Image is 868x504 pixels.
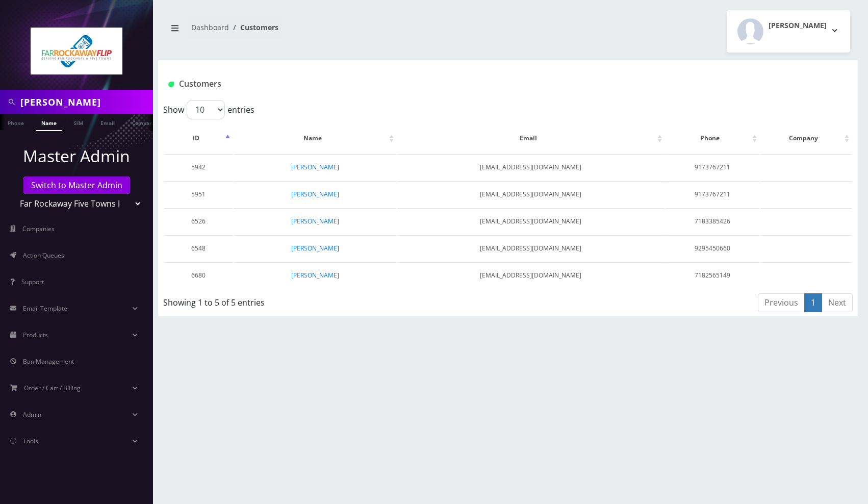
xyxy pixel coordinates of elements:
[291,190,339,198] a: [PERSON_NAME]
[36,114,62,131] a: Name
[164,235,233,261] td: 6548
[191,22,229,32] a: Dashboard
[21,278,44,286] span: Support
[23,251,64,260] span: Action Queues
[666,235,759,261] td: 9295450660
[164,262,233,288] td: 6680
[291,271,339,280] a: [PERSON_NAME]
[22,224,55,233] span: Companies
[666,154,759,180] td: 9173767211
[168,79,732,89] h1: Customers
[291,244,339,253] a: [PERSON_NAME]
[23,177,130,194] a: Switch to Master Admin
[23,331,48,339] span: Products
[804,293,822,312] a: 1
[187,100,225,119] select: Showentries
[666,181,759,207] td: 9173767211
[164,154,233,180] td: 5942
[23,304,67,313] span: Email Template
[69,114,88,130] a: SIM
[291,217,339,225] a: [PERSON_NAME]
[397,208,664,234] td: [EMAIL_ADDRESS][DOMAIN_NAME]
[397,181,664,207] td: [EMAIL_ADDRESS][DOMAIN_NAME]
[397,235,664,261] td: [EMAIL_ADDRESS][DOMAIN_NAME]
[397,123,664,153] th: Email: activate to sort column ascending
[166,17,500,46] nav: breadcrumb
[163,100,254,119] label: Show entries
[397,154,664,180] td: [EMAIL_ADDRESS][DOMAIN_NAME]
[164,208,233,234] td: 6526
[163,292,443,309] div: Showing 1 to 5 of 5 entries
[164,123,233,153] th: ID: activate to sort column descending
[758,293,805,312] a: Previous
[666,208,759,234] td: 7183385426
[397,262,664,288] td: [EMAIL_ADDRESS][DOMAIN_NAME]
[769,21,827,30] h2: [PERSON_NAME]
[229,22,278,33] li: Customers
[727,10,850,53] button: [PERSON_NAME]
[666,123,759,153] th: Phone: activate to sort column ascending
[822,293,853,312] a: Next
[164,181,233,207] td: 5951
[666,262,759,288] td: 7182565149
[3,114,29,130] a: Phone
[95,114,120,130] a: Email
[20,92,150,112] input: Search in Company
[24,384,81,392] span: Order / Cart / Billing
[31,28,122,74] img: Far Rockaway Five Towns Flip
[760,123,852,153] th: Company: activate to sort column ascending
[23,410,41,419] span: Admin
[23,357,74,366] span: Ban Management
[127,114,161,130] a: Company
[234,123,396,153] th: Name: activate to sort column ascending
[291,163,339,171] a: [PERSON_NAME]
[23,437,38,445] span: Tools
